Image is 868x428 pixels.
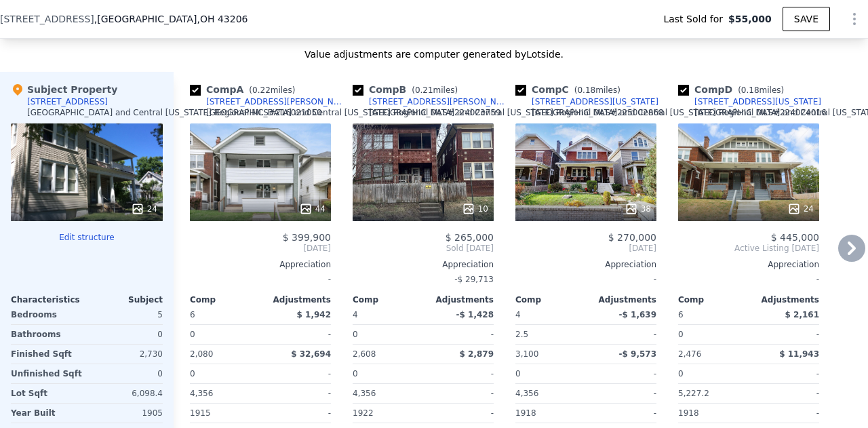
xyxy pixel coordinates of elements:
[11,384,84,403] div: Lot Sqft
[197,14,248,24] span: , OH 43206
[260,294,331,305] div: Adjustments
[11,305,84,324] div: Bedrooms
[454,275,494,284] span: -$ 29,713
[678,96,821,107] a: [STREET_ADDRESS][US_STATE]
[353,325,420,344] div: 0
[353,243,494,254] span: Sold [DATE]
[515,404,583,423] div: 1918
[11,404,84,423] div: Year Built
[515,270,656,289] div: -
[11,294,87,305] div: Characteristics
[678,270,819,289] div: -
[190,259,331,270] div: Appreciation
[841,5,868,33] button: Show Options
[779,349,819,359] span: $ 11,943
[90,384,163,403] div: 6,098.4
[751,384,819,403] div: -
[446,232,494,243] span: $ 265,000
[353,83,463,96] div: Comp B
[515,349,538,359] span: 3,100
[206,96,347,107] div: [STREET_ADDRESS][PERSON_NAME]
[206,107,501,118] div: [GEOGRAPHIC_DATA] and Central [US_STATE] Regional MLS # 224023759
[11,325,84,344] div: Bathrooms
[619,310,656,319] span: -$ 1,639
[297,310,331,319] span: $ 1,942
[678,325,746,344] div: 0
[694,96,821,107] div: [STREET_ADDRESS][US_STATE]
[90,404,163,423] div: 1905
[406,85,463,95] span: ( miles)
[11,232,163,243] button: Edit structure
[423,294,494,305] div: Adjustments
[787,202,814,216] div: 24
[190,243,331,254] span: [DATE]
[369,107,664,118] div: [GEOGRAPHIC_DATA] and Central [US_STATE] Regional MLS # 225002868
[190,404,258,423] div: 1915
[751,404,819,423] div: -
[625,202,651,216] div: 38
[27,96,108,107] div: [STREET_ADDRESS]
[291,349,331,359] span: $ 32,694
[589,364,656,383] div: -
[751,364,819,383] div: -
[515,294,586,305] div: Comp
[462,202,488,216] div: 10
[11,345,84,364] div: Finished Sqft
[586,294,656,305] div: Adjustments
[589,384,656,403] div: -
[741,85,759,95] span: 0.18
[11,83,117,96] div: Subject Property
[131,202,157,216] div: 24
[90,325,163,344] div: 0
[87,294,163,305] div: Subject
[190,349,213,359] span: 2,080
[663,12,728,26] span: Last Sold for
[783,7,830,31] button: SAVE
[90,345,163,364] div: 2,730
[456,310,494,319] span: -$ 1,428
[532,96,658,107] div: [STREET_ADDRESS][US_STATE]
[589,404,656,423] div: -
[190,310,195,319] span: 6
[90,305,163,324] div: 5
[569,85,626,95] span: ( miles)
[27,107,322,118] div: [GEOGRAPHIC_DATA] and Central [US_STATE] Regional MLS # 216021050
[532,107,827,118] div: [GEOGRAPHIC_DATA] and Central [US_STATE] Regional MLS # 224024016
[515,83,626,96] div: Comp C
[263,384,331,403] div: -
[190,83,300,96] div: Comp A
[678,369,684,378] span: 0
[369,96,510,107] div: [STREET_ADDRESS][PERSON_NAME]
[353,404,420,423] div: 1922
[263,404,331,423] div: -
[415,85,433,95] span: 0.21
[426,404,494,423] div: -
[243,85,300,95] span: ( miles)
[785,310,819,319] span: $ 2,161
[732,85,789,95] span: ( miles)
[608,232,656,243] span: $ 270,000
[749,294,819,305] div: Adjustments
[426,364,494,383] div: -
[678,259,819,270] div: Appreciation
[589,325,656,344] div: -
[94,12,248,26] span: , [GEOGRAPHIC_DATA]
[678,389,709,398] span: 5,227.2
[577,85,595,95] span: 0.18
[515,310,521,319] span: 4
[515,243,656,254] span: [DATE]
[11,364,84,383] div: Unfinished Sqft
[771,232,819,243] span: $ 445,000
[263,364,331,383] div: -
[678,294,749,305] div: Comp
[515,259,656,270] div: Appreciation
[283,232,331,243] span: $ 399,900
[190,294,260,305] div: Comp
[678,310,684,319] span: 6
[190,270,331,289] div: -
[678,83,789,96] div: Comp D
[515,96,658,107] a: [STREET_ADDRESS][US_STATE]
[90,364,163,383] div: 0
[426,384,494,403] div: -
[678,349,701,359] span: 2,476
